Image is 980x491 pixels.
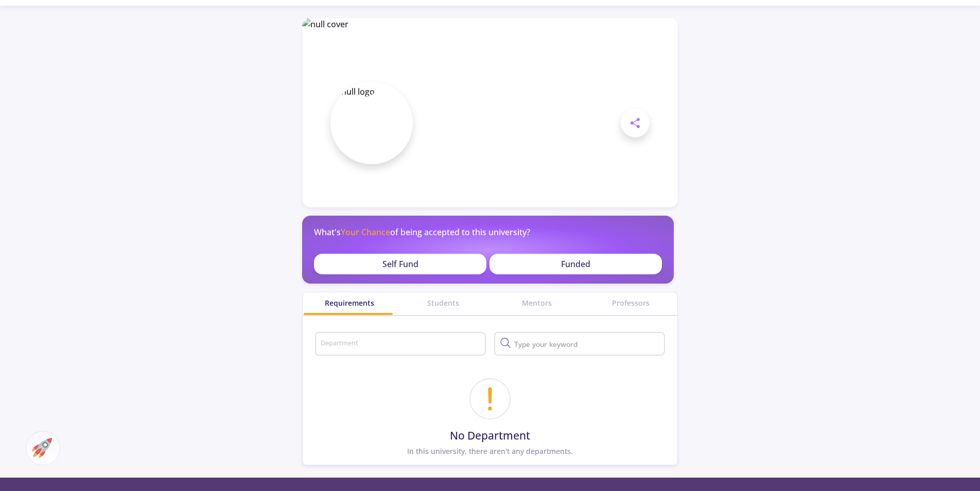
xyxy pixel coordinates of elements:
[450,428,530,444] p: No Department
[561,258,590,270] p: Funded
[333,85,375,98] img: null logo
[303,297,396,308] a: Requirements
[382,258,418,270] p: Self Fund
[407,446,573,456] span: In this university, there aren't any departments.
[584,297,677,308] a: Professors
[314,226,530,238] p: What's of being accepted to this university?
[341,226,390,238] span: Your Chance
[396,297,490,308] a: Students
[512,340,663,349] input: Type your keyword
[32,438,52,458] img: ac-market
[302,18,348,121] img: null cover
[490,297,584,308] a: Mentors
